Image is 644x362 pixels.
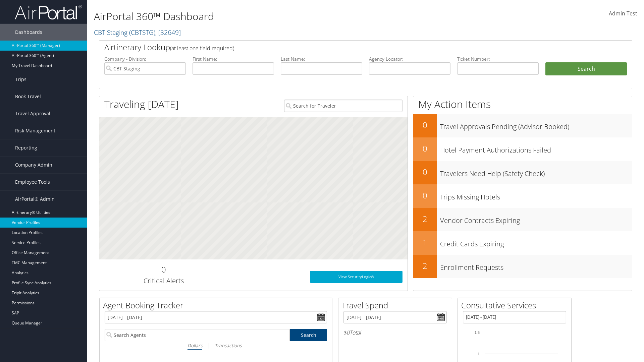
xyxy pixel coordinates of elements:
[155,28,181,37] span: , [ 32649 ]
[129,28,155,37] span: ( CBTSTG )
[413,143,437,154] h2: 0
[105,329,290,341] input: Search Agents
[343,329,350,336] span: $0
[15,105,50,122] span: Travel Approval
[104,276,223,286] h3: Critical Alerts
[413,255,632,278] a: 2Enrollment Requests
[104,42,583,53] h2: Airtinerary Lookup
[545,62,627,76] button: Search
[369,56,450,62] label: Agency Locator:
[187,342,202,349] i: Dollars
[15,122,55,139] span: Risk Management
[413,119,437,131] h2: 0
[15,157,52,173] span: Company Admin
[475,330,480,335] tspan: 1.5
[413,190,437,201] h2: 0
[609,3,637,24] a: Admin Test
[413,260,437,271] h2: 2
[104,97,179,111] h1: Traveling [DATE]
[104,56,186,62] label: Company - Division:
[15,4,82,20] img: airportal-logo.png
[15,88,41,105] span: Book Travel
[15,24,42,41] span: Dashboards
[413,231,632,255] a: 1Credit Cards Expiring
[281,56,362,62] label: Last Name:
[440,119,632,131] h3: Travel Approvals Pending (Advisor Booked)
[413,137,632,161] a: 0Hotel Payment Authorizations Failed
[310,271,402,283] a: View SecurityLogic®
[15,174,50,190] span: Employee Tools
[413,184,632,208] a: 0Trips Missing Hotels
[457,56,539,62] label: Ticket Number:
[413,237,437,248] h2: 1
[215,342,241,349] i: Transactions
[413,208,632,231] a: 2Vendor Contracts Expiring
[290,329,327,341] a: Search
[461,300,571,311] h2: Consultative Services
[440,189,632,202] h3: Trips Missing Hotels
[440,142,632,155] h3: Hotel Payment Authorizations Failed
[609,10,637,17] span: Admin Test
[105,341,327,350] div: |
[413,161,632,184] a: 0Travelers Need Help (Safety Check)
[284,100,402,112] input: Search for Traveler
[478,352,480,356] tspan: 1
[440,259,632,272] h3: Enrollment Requests
[103,300,332,311] h2: Agent Booking Tracker
[170,45,234,52] span: (at least one field required)
[343,329,447,336] h6: Total
[440,166,632,178] h3: Travelers Need Help (Safety Check)
[94,28,181,37] a: CBT Staging
[342,300,452,311] h2: Travel Spend
[15,191,55,207] span: AirPortal® Admin
[440,236,632,249] h3: Credit Cards Expiring
[413,97,632,111] h1: My Action Items
[15,139,37,156] span: Reporting
[413,166,437,178] h2: 0
[440,213,632,225] h3: Vendor Contracts Expiring
[15,71,26,88] span: Trips
[413,114,632,137] a: 0Travel Approvals Pending (Advisor Booked)
[413,213,437,225] h2: 2
[193,56,274,62] label: First Name:
[94,9,456,23] h1: AirPortal 360™ Dashboard
[104,264,223,275] h2: 0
